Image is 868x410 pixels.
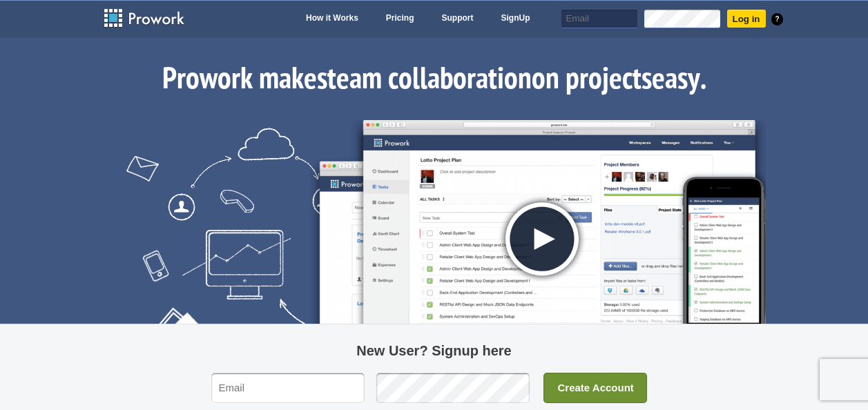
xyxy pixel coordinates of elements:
[211,338,657,363] h2: New User? Signup here
[211,373,365,403] input: Email
[299,10,365,29] a: How it Works
[435,10,481,29] a: Support
[561,10,637,28] input: Email
[103,33,766,115] h1: Prowork makes on projects .
[327,61,532,101] span: team collaboration
[103,8,202,29] a: Prowork
[543,373,647,403] input: Create Account
[771,13,782,26] a: ?
[652,61,700,101] span: easy
[727,10,766,28] input: Log in
[494,10,537,29] a: SignUp
[310,120,766,344] img: screen.png
[379,10,421,29] a: Pricing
